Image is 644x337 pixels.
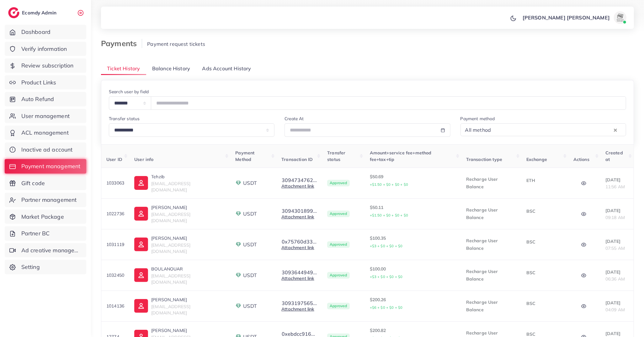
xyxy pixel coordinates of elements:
[5,243,86,258] a: Ad creative management
[151,204,225,211] p: [PERSON_NAME]
[605,307,625,313] span: 04:09 AM
[281,157,313,162] span: Transaction ID
[235,272,242,278] img: payment
[370,182,408,187] small: +$1.50 + $0 + $0 + $0
[327,303,349,310] span: Approved
[526,157,547,162] span: Exchange
[281,208,317,214] button: 3094301899...
[151,181,190,193] span: [EMAIL_ADDRESS][DOMAIN_NAME]
[5,25,86,39] a: Dashboard
[370,173,456,188] p: $50.69
[327,180,349,187] span: Approved
[106,271,124,279] p: 1032450
[466,237,516,252] p: Recharge User Balance
[281,270,317,275] button: 3093644949...
[370,275,403,279] small: +$3 + $0 + $0 + $0
[134,268,148,282] img: ic-user-info.36bf1079.svg
[134,299,148,313] img: ic-user-info.36bf1079.svg
[460,123,626,136] div: Search for option
[5,75,86,90] a: Product Links
[5,210,86,224] a: Market Package
[152,65,190,72] span: Balance History
[151,234,225,242] p: [PERSON_NAME]
[151,211,190,223] span: [EMAIL_ADDRESS][DOMAIN_NAME]
[106,302,124,310] p: 1014136
[134,157,153,162] span: User info
[573,157,589,162] span: Actions
[281,331,315,337] button: 0xebdcc916...
[370,244,403,248] small: +$3 + $0 + $0 + $0
[281,239,317,244] button: 0x75760d33...
[370,213,408,217] small: +$1.50 + $0 + $0 + $0
[464,125,492,135] span: All method
[466,298,516,313] p: Recharge User Balance
[21,196,77,204] span: Partner management
[605,238,629,245] p: [DATE]
[235,241,242,248] img: payment
[370,265,456,281] p: $100.00
[21,246,82,254] span: Ad creative management
[107,65,140,72] span: Ticket History
[106,179,124,187] p: 1033063
[281,214,314,220] a: Attachment link
[21,112,70,120] span: User management
[370,234,456,250] p: $100.35
[327,150,345,162] span: Transfer status
[460,115,495,122] label: Payment method
[134,176,148,190] img: ic-user-info.36bf1079.svg
[523,14,610,21] p: [PERSON_NAME] [PERSON_NAME]
[21,263,40,271] span: Setting
[605,184,625,190] span: 11:56 AM
[5,42,86,56] a: Verify information
[134,238,148,251] img: ic-user-info.36bf1079.svg
[235,180,242,186] img: payment
[8,7,58,18] a: logoEcomdy Admin
[605,176,629,184] p: [DATE]
[281,245,314,250] a: Attachment link
[5,58,86,73] a: Review subscription
[605,268,629,276] p: [DATE]
[151,327,225,334] p: [PERSON_NAME]
[21,179,45,187] span: Gift code
[151,296,225,303] p: [PERSON_NAME]
[243,241,257,248] span: USDT
[202,65,251,72] span: Ads Account History
[21,229,50,238] span: Partner BC
[605,207,629,214] p: [DATE]
[526,177,563,184] p: ETH
[151,304,190,316] span: [EMAIL_ADDRESS][DOMAIN_NAME]
[327,272,349,279] span: Approved
[370,204,456,219] p: $50.11
[134,207,148,221] img: ic-user-info.36bf1079.svg
[243,302,257,310] span: USDT
[243,210,257,217] span: USDT
[109,88,149,95] label: Search user by field
[466,268,516,283] p: Recharge User Balance
[5,109,86,123] a: User management
[21,28,51,36] span: Dashboard
[370,305,403,310] small: +$6 + $0 + $0 + $0
[21,146,73,154] span: Inactive ad account
[281,300,317,306] button: 3093197565...
[526,207,563,215] p: BSC
[370,150,432,162] span: Amount+service fee+method fee+tax+tip
[605,299,629,307] p: [DATE]
[281,177,317,183] button: 3094734762...
[151,173,225,180] p: Tehzib
[151,273,190,285] span: [EMAIL_ADDRESS][DOMAIN_NAME]
[493,125,612,135] input: Search for option
[106,210,124,217] p: 1022736
[21,78,56,87] span: Product Links
[151,242,190,254] span: [EMAIL_ADDRESS][DOMAIN_NAME]
[327,211,349,217] span: Approved
[5,226,86,241] a: Partner BC
[5,159,86,174] a: Payment management
[106,157,122,162] span: User ID
[21,95,54,103] span: Auto Refund
[519,11,629,24] a: [PERSON_NAME] [PERSON_NAME]avatar
[466,206,516,221] p: Recharge User Balance
[5,176,86,190] a: Gift code
[281,275,314,281] a: Attachment link
[21,45,67,53] span: Verify information
[526,269,563,276] p: BSC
